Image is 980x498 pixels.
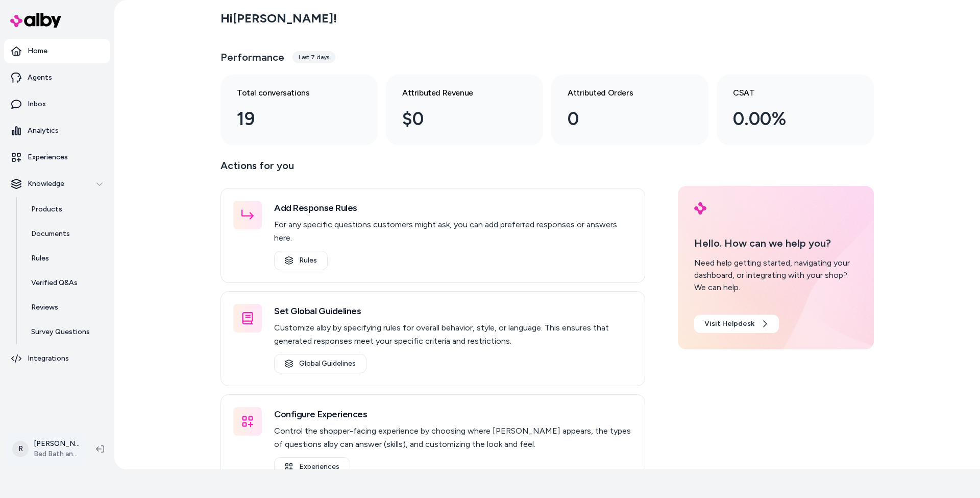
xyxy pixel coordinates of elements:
[733,87,841,99] h3: CSAT
[274,424,632,451] p: Control the shopper-facing experience by choosing where [PERSON_NAME] appears, the types of quest...
[274,251,328,270] a: Rules
[21,320,110,344] a: Survey Questions
[21,222,110,246] a: Documents
[31,302,58,313] p: Reviews
[220,157,645,182] p: Actions for you
[402,87,510,99] h3: Attributed Revenue
[4,346,110,371] a: Integrations
[220,50,284,64] h3: Performance
[34,449,80,459] span: Bed Bath and Beyond
[568,105,676,133] div: 0
[28,152,68,162] p: Experiences
[237,87,345,99] h3: Total conversations
[386,75,543,145] a: Attributed Revenue $0
[28,353,69,364] p: Integrations
[4,39,110,63] a: Home
[10,13,61,28] img: alby Logo
[31,204,62,215] p: Products
[28,46,47,56] p: Home
[28,99,46,109] p: Inbox
[34,439,80,449] p: [PERSON_NAME]
[4,65,110,90] a: Agents
[21,246,110,271] a: Rules
[292,51,335,63] div: Last 7 days
[31,278,78,288] p: Verified Q&As
[237,105,345,133] div: 19
[31,229,70,239] p: Documents
[28,126,59,136] p: Analytics
[402,105,510,133] div: $0
[274,304,632,318] h3: Set Global Guidelines
[694,257,857,294] div: Need help getting started, navigating your dashboard, or integrating with your shop? We can help.
[717,75,874,145] a: CSAT 0.00%
[274,457,350,477] a: Experiences
[4,145,110,170] a: Experiences
[274,201,632,215] h3: Add Response Rules
[28,179,64,189] p: Knowledge
[31,327,90,337] p: Survey Questions
[694,315,779,333] a: Visit Helpdesk
[568,87,676,99] h3: Attributed Orders
[6,433,88,465] button: R[PERSON_NAME]Bed Bath and Beyond
[694,235,857,251] p: Hello. How can we help you?
[21,295,110,320] a: Reviews
[551,75,708,145] a: Attributed Orders 0
[220,75,378,145] a: Total conversations 19
[21,197,110,222] a: Products
[4,172,110,196] button: Knowledge
[31,253,49,264] p: Rules
[274,218,632,245] p: For any specific questions customers might ask, you can add preferred responses or answers here.
[733,105,841,133] div: 0.00%
[694,202,706,215] img: alby Logo
[28,73,52,83] p: Agents
[274,321,632,348] p: Customize alby by specifying rules for overall behavior, style, or language. This ensures that ge...
[4,92,110,116] a: Inbox
[220,11,337,26] h2: Hi [PERSON_NAME] !
[274,354,366,373] a: Global Guidelines
[274,407,632,421] h3: Configure Experiences
[21,271,110,295] a: Verified Q&As
[4,118,110,143] a: Analytics
[12,441,29,457] span: R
